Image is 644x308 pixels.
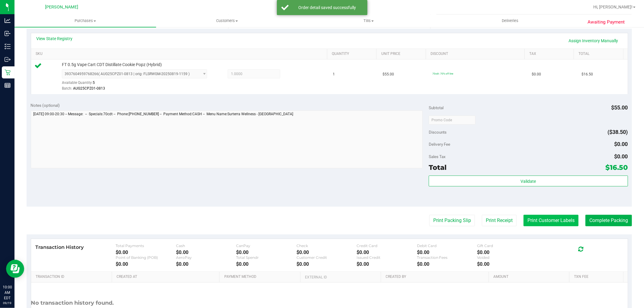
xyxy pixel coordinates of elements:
p: 09/19 [3,301,12,305]
a: Purchases [14,14,156,27]
button: Print Receipt [482,215,517,226]
div: Debit Card [417,243,477,248]
a: Txn Fee [574,275,621,279]
button: Validate [429,176,628,186]
div: Order detail saved successfully [292,5,363,11]
inline-svg: Reports [5,82,11,88]
a: Quantity [332,52,374,56]
span: [PERSON_NAME] [45,5,78,10]
span: Validate [521,179,536,184]
div: $0.00 [236,261,296,267]
span: Delivery Fee [429,142,450,147]
a: Transaction ID [36,275,110,279]
span: Purchases [14,18,156,24]
span: Awaiting Payment [588,19,625,26]
div: $0.00 [477,261,537,267]
span: $16.50 [582,71,593,77]
div: Check [296,243,357,248]
a: Total [578,52,621,56]
inline-svg: Inbound [5,30,11,37]
p: 10:00 AM EDT [3,284,12,301]
span: 1 [333,71,335,77]
span: AUG25CPZ01-0813 [73,86,105,90]
div: Voided [477,255,537,260]
a: SKU [36,52,325,56]
div: Gift Card [477,243,537,248]
div: Total Spendr [236,255,296,260]
div: Credit Card [357,243,417,248]
a: Payment Method [224,275,298,279]
button: Print Customer Labels [524,215,578,226]
div: Transaction Fees [417,255,477,260]
span: Tills [298,18,439,24]
span: Batch: [62,86,72,90]
a: Customers [156,14,298,27]
a: Tills [298,14,439,27]
span: Subtotal [429,105,444,110]
div: $0.00 [236,249,296,255]
div: Cash [176,243,236,248]
button: Print Packing Slip [429,215,475,226]
div: $0.00 [417,249,477,255]
div: $0.00 [176,261,236,267]
inline-svg: Outbound [5,56,11,62]
a: Created By [386,275,486,279]
span: $0.00 [614,153,628,160]
inline-svg: Analytics [5,17,11,24]
span: Notes (optional) [31,103,60,108]
span: $0.00 [614,141,628,147]
input: Promo Code [429,116,476,125]
span: Sales Tax [429,154,446,159]
div: AeroPay [176,255,236,260]
a: Tax [529,52,572,56]
button: Complete Packing [585,215,632,226]
span: Discounts [429,127,447,138]
div: Issued Credit [357,255,417,260]
a: Discount [431,52,522,56]
span: Hi, [PERSON_NAME]! [593,5,633,9]
div: $0.00 [116,261,176,267]
a: Unit Price [381,52,424,56]
a: View State Registry [37,36,73,42]
div: CanPay [236,243,296,248]
span: $55.00 [611,104,628,111]
span: Total [429,163,447,172]
div: $0.00 [116,249,176,255]
div: Available Quantity: [62,78,215,90]
div: $0.00 [176,249,236,255]
div: $0.00 [296,249,357,255]
div: Point of Banking (POB) [116,255,176,260]
div: $0.00 [357,261,417,267]
span: Deliveries [494,18,527,24]
span: 70cdt: 70% off line [432,72,453,75]
th: External ID [300,272,381,283]
span: $55.00 [383,71,394,77]
span: FT 0.5g Vape Cart CDT Distillate Cookie Popz (Hybrid) [62,62,162,68]
span: Customers [156,18,297,24]
div: $0.00 [417,261,477,267]
div: Customer Credit [296,255,357,260]
span: $0.00 [532,71,541,77]
inline-svg: Inventory [5,43,11,49]
a: Created At [117,275,217,279]
iframe: Resource center [6,260,24,278]
div: $0.00 [296,261,357,267]
inline-svg: Retail [5,69,11,75]
div: $0.00 [357,249,417,255]
span: 5 [93,81,95,85]
span: $16.50 [606,163,628,172]
a: Assign Inventory Manually [565,36,622,46]
a: Deliveries [439,14,581,27]
span: ($38.50) [608,129,628,135]
div: Total Payments [116,243,176,248]
a: Amount [493,275,567,279]
div: $0.00 [477,249,537,255]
